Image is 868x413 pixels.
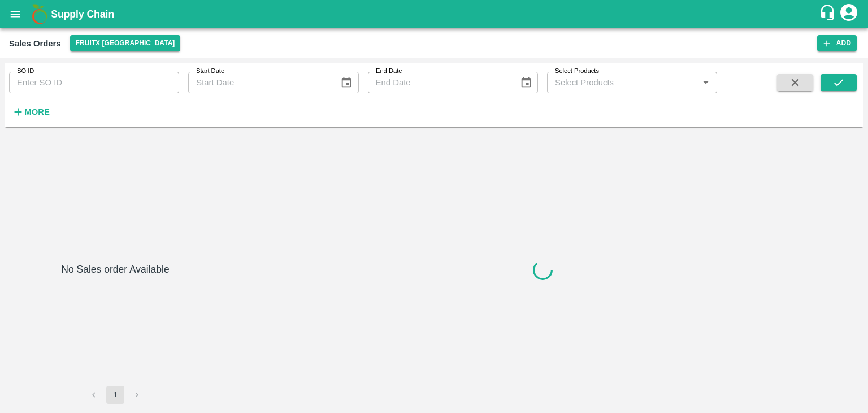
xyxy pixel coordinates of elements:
[188,72,331,93] input: Start Date
[9,72,179,93] input: Enter SO ID
[61,261,169,386] h6: No Sales order Available
[336,72,357,93] button: Choose date
[17,67,34,76] label: SO ID
[28,3,51,25] img: logo
[9,102,53,122] button: More
[70,35,181,51] button: Select DC
[839,2,859,26] div: account of current user
[819,4,839,24] div: customer-support
[555,67,599,76] label: Select Products
[515,72,537,93] button: Choose date
[9,36,61,51] div: Sales Orders
[550,75,695,90] input: Select Products
[83,386,147,404] nav: pagination navigation
[51,6,819,22] a: Supply Chain
[106,386,124,404] button: page 1
[817,35,857,51] button: Add
[24,107,50,117] strong: More
[698,75,713,90] button: Open
[196,67,224,76] label: Start Date
[368,72,511,93] input: End Date
[2,1,28,27] button: open drawer
[376,67,402,76] label: End Date
[51,8,114,20] b: Supply Chain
